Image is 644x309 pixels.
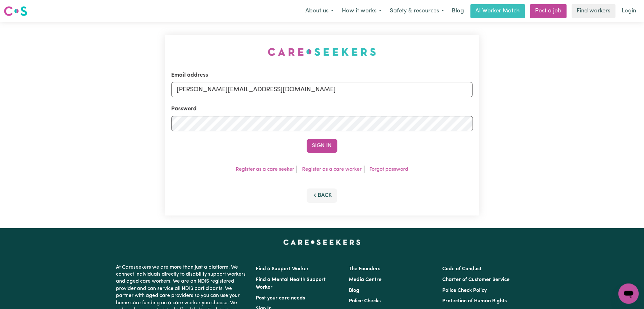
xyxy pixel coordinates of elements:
[471,4,525,18] a: AI Worker Match
[572,4,616,18] a: Find workers
[618,4,640,18] a: Login
[386,4,448,18] button: Safety & resources
[256,296,305,301] a: Post your care needs
[349,299,381,304] a: Police Checks
[307,189,337,203] button: Back
[369,167,408,172] a: Forgot password
[171,82,473,97] input: Email address
[171,71,208,79] label: Email address
[442,277,510,282] a: Charter of Customer Service
[349,288,360,293] a: Blog
[442,266,482,271] a: Code of Conduct
[256,277,326,290] a: Find a Mental Health Support Worker
[619,284,639,304] iframe: Button to launch messaging window
[283,240,361,245] a: Careseekers home page
[4,4,27,18] a: Careseekers logo
[349,266,381,271] a: The Founders
[530,4,567,18] a: Post a job
[301,4,338,18] button: About us
[338,4,386,18] button: How it works
[442,299,507,304] a: Protection of Human Rights
[302,167,362,172] a: Register as a care worker
[448,4,468,18] a: Blog
[307,139,337,153] button: Sign In
[442,288,487,293] a: Police Check Policy
[4,5,27,17] img: Careseekers logo
[236,167,294,172] a: Register as a care seeker
[171,105,197,113] label: Password
[349,277,382,282] a: Media Centre
[256,266,309,271] a: Find a Support Worker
